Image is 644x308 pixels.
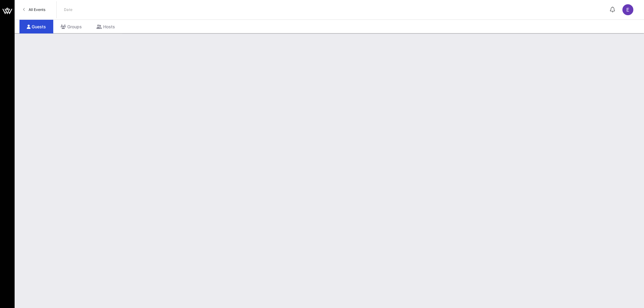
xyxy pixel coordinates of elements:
p: Date [64,7,73,13]
span: E [626,7,629,13]
div: Groups [53,20,89,33]
div: E [622,4,633,15]
span: All Events [29,7,45,12]
div: Guests [19,20,53,33]
a: All Events [19,5,49,15]
div: Hosts [89,20,122,33]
